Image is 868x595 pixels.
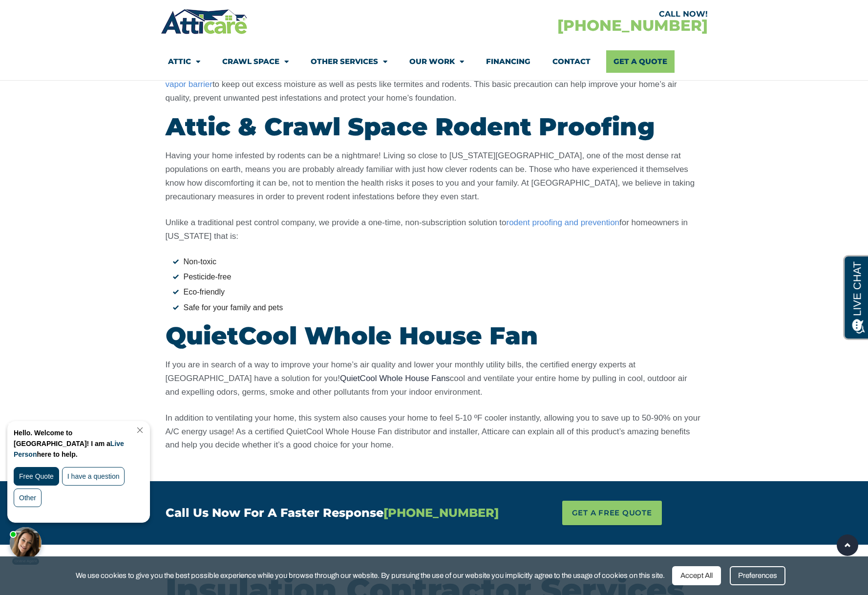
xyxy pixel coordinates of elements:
[383,506,499,520] span: [PHONE_NUMBER]
[222,50,289,73] a: Crawl Space
[166,358,703,399] p: If you are in search of a way to improve your home’s air quality and lower your monthly utility b...
[606,50,675,73] a: Get A Quote
[24,8,79,20] span: Opens a chat window
[173,255,703,268] li: Non-toxic
[166,64,703,105] p: The Tri-state area experiences periods of high humidity in the summer and fall, so we recommend t...
[166,115,703,139] h3: Attic & Crawl Space Rodent Proofing
[168,50,700,73] nav: Menu
[166,411,703,452] p: In addition to ventilating your home, this system also causes your home to feel 5-10 ºF cooler in...
[5,419,161,566] iframe: Chat Invitation
[166,507,511,519] h4: Call Us Now For A Faster Response
[552,50,591,73] a: Contact
[434,10,708,18] div: CALL NOW!
[572,506,652,520] span: GET A FREE QUOTE
[486,50,530,73] a: Financing
[562,501,662,525] a: GET A FREE QUOTE
[173,271,703,283] li: Pesticide-free
[76,570,665,582] span: We use cookies to give you the best possible experience while you browse through our website. By ...
[507,218,620,227] a: rodent proofing and prevention
[168,50,200,73] a: Attic
[166,324,703,348] h3: QuietCool Whole House Fan
[166,216,703,243] p: Unlike a traditional pest control company, we provide a one-time, non-subscription solution to fo...
[173,286,703,298] li: Eco-friendly
[340,374,450,383] a: QuietCool Whole House Fans
[311,50,387,73] a: Other Services
[730,566,785,585] div: Preferences
[166,149,703,204] p: Having your home infested by rodents can be a nightmare! Living so close to [US_STATE][GEOGRAPHIC...
[409,50,464,73] a: Our Work
[173,301,703,314] li: Safe for your family and pets
[672,566,721,585] div: Accept All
